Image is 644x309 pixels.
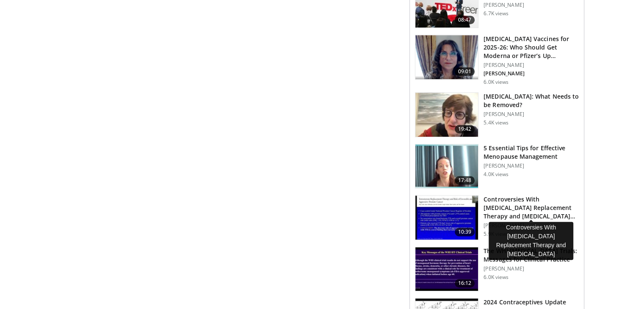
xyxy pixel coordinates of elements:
[484,92,579,109] h3: [MEDICAL_DATA]: What Needs to be Removed?
[484,144,579,161] h3: 5 Essential Tips for Effective Menopause Management
[455,67,475,76] span: 09:01
[484,10,509,17] p: 6.7K views
[484,70,579,77] p: [PERSON_NAME]
[484,62,579,69] p: [PERSON_NAME]
[455,228,475,236] span: 10:39
[415,93,478,137] img: 4d0a4bbe-a17a-46ab-a4ad-f5554927e0d3.150x105_q85_crop-smart_upscale.jpg
[484,247,579,264] h3: The WHI [MEDICAL_DATA] Trials: Messages for Clinical Practice
[484,163,579,169] p: [PERSON_NAME]
[484,2,579,8] p: [PERSON_NAME]
[455,125,475,133] span: 19:42
[415,196,478,240] img: 418933e4-fe1c-4c2e-be56-3ce3ec8efa3b.150x105_q85_crop-smart_upscale.jpg
[415,92,579,137] a: 19:42 [MEDICAL_DATA]: What Needs to be Removed? [PERSON_NAME] 5.4K views
[484,171,509,178] p: 4.0K views
[484,35,579,60] h3: [MEDICAL_DATA] Vaccines for 2025-26: Who Should Get Moderna or Pfizer’s Up…
[484,111,579,118] p: [PERSON_NAME]
[484,231,509,237] p: 5.9K views
[415,247,478,291] img: 532cbc20-ffc3-4bbe-9091-e962fdb15cb8.150x105_q85_crop-smart_upscale.jpg
[415,144,478,188] img: 6839e091-2cdb-4894-b49b-01b874b873c4.150x105_q85_crop-smart_upscale.jpg
[455,176,475,185] span: 17:48
[455,16,475,24] span: 08:47
[484,195,579,221] h3: Controversies With [MEDICAL_DATA] Replacement Therapy and [MEDICAL_DATA] Can…
[484,119,509,126] p: 5.4K views
[484,274,509,281] p: 6.0K views
[484,265,579,272] p: [PERSON_NAME]
[455,279,475,287] span: 16:12
[415,247,579,292] a: 16:12 The WHI [MEDICAL_DATA] Trials: Messages for Clinical Practice [PERSON_NAME] 6.0K views
[489,222,573,260] div: Controversies With [MEDICAL_DATA] Replacement Therapy and [MEDICAL_DATA]
[415,144,579,189] a: 17:48 5 Essential Tips for Effective Menopause Management [PERSON_NAME] 4.0K views
[484,298,579,306] h3: 2024 Contraceptives Update
[484,222,579,229] p: [PERSON_NAME]
[415,195,579,240] a: 10:39 Controversies With [MEDICAL_DATA] Replacement Therapy and [MEDICAL_DATA] Can… [PERSON_NAME]...
[484,79,509,86] p: 6.0K views
[415,35,579,86] a: 09:01 [MEDICAL_DATA] Vaccines for 2025-26: Who Should Get Moderna or Pfizer’s Up… [PERSON_NAME] [...
[415,35,478,79] img: 4e370bb1-17f0-4657-a42f-9b995da70d2f.png.150x105_q85_crop-smart_upscale.png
